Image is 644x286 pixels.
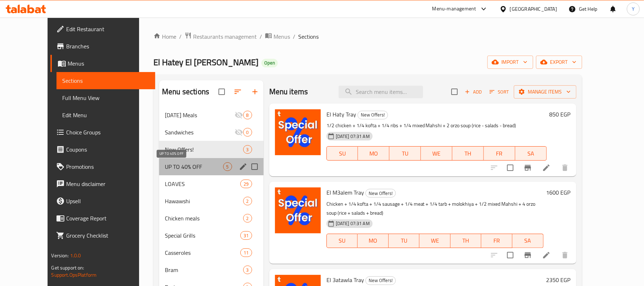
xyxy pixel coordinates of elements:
button: Add [462,86,485,97]
li: / [260,32,262,41]
span: 0 [244,129,252,136]
div: New Offers! [358,111,388,119]
div: items [243,214,252,223]
span: LOAVES [165,180,240,188]
span: Coverage Report [66,214,149,223]
span: Select all sections [214,84,229,99]
button: Sort [488,86,511,97]
span: El Haty Tray [326,109,356,120]
button: export [536,56,582,69]
a: Coupons [50,141,155,158]
button: delete [556,159,574,176]
span: SU [330,235,355,246]
div: Sandwiches0 [159,124,264,141]
h6: 1600 EGP [546,187,571,197]
span: WE [424,148,449,159]
span: Restaurants management [193,32,257,41]
button: edit [238,161,249,172]
span: FR [487,148,512,159]
div: Sandwiches [165,128,234,137]
span: 11 [241,249,251,256]
div: Bram [165,266,243,274]
span: Branches [66,42,149,51]
span: Open [261,60,278,66]
span: 5 [223,163,232,170]
div: LOAVES29 [159,175,264,192]
span: Version: [51,251,69,260]
div: Open [261,59,278,67]
a: Restaurants management [185,32,257,41]
div: New Offers! [365,189,396,197]
span: FR [484,235,510,246]
span: SA [518,148,544,159]
div: [GEOGRAPHIC_DATA] [510,5,557,13]
button: SU [326,234,358,248]
h6: 850 EGP [550,109,571,119]
span: [DATE] 07:31 AM [333,220,373,227]
div: New Offers! [365,276,396,285]
span: TU [392,148,418,159]
div: items [243,197,252,205]
span: Coupons [66,145,149,154]
div: items [243,111,252,119]
span: Manage items [520,87,571,96]
span: Sections [298,32,319,41]
span: TH [455,148,481,159]
div: items [240,248,252,257]
div: UP TO 40% OFF5edit [159,158,264,175]
span: 2 [244,198,252,205]
span: Y [632,5,635,13]
a: Edit menu item [542,251,551,259]
div: Menu-management [432,5,476,13]
span: SU [330,148,355,159]
span: Upsell [66,197,149,205]
button: WE [421,146,452,161]
a: Choice Groups [50,124,155,141]
button: TU [389,146,421,161]
span: Get support on: [51,263,84,272]
span: Sort items [485,86,514,97]
div: Chicken meals2 [159,210,264,227]
span: MO [361,148,387,159]
div: items [223,162,232,171]
span: El M3alem Tray [326,187,364,198]
svg: Inactive section [235,111,243,119]
span: 31 [241,232,251,239]
span: El 3atawla Tray [326,275,364,285]
button: Branch-specific-item [519,247,536,264]
button: TH [452,146,484,161]
span: Edit Restaurant [66,25,149,33]
span: Select to update [503,248,518,263]
span: export [542,58,576,67]
span: Menus [274,32,290,41]
div: Ramadan Meals [165,111,234,119]
div: [DATE] Meals8 [159,106,264,124]
span: Promotions [66,162,149,171]
a: Edit Menu [56,106,155,124]
button: delete [556,247,574,264]
span: Choice Groups [66,128,149,137]
button: SU [326,146,358,161]
div: Bram3 [159,261,264,278]
a: Promotions [50,158,155,175]
h2: Menu sections [162,86,209,97]
svg: Inactive section [235,128,243,137]
button: Manage items [514,85,576,99]
span: Hawawshi [165,197,243,205]
span: Menu disclaimer [66,180,149,188]
a: Sections [56,72,155,89]
span: New Offers! [366,189,395,197]
div: items [240,180,252,188]
span: TU [392,235,417,246]
span: New Offers! [358,111,388,119]
span: 3 [244,267,252,273]
button: MO [358,146,389,161]
span: 3 [244,146,252,153]
p: Chicken + 1/4 kofta + 1/4 sausage + 1/4 meat + 1/4 tarb + molokhiya + 1/2 mixed Mahshi + 4 orzo s... [326,200,544,218]
span: 29 [241,181,251,187]
span: Sort sections [229,83,246,100]
span: TH [453,235,479,246]
span: Select section [447,84,462,99]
